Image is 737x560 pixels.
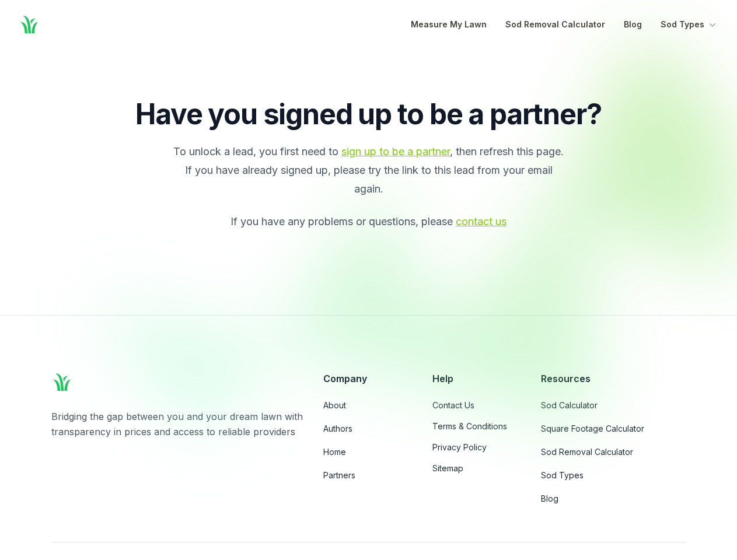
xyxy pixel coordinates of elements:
[173,212,565,231] p: If you have any problems or questions, please
[624,17,642,32] a: Blog
[505,17,605,32] a: Sod Removal Calculator
[541,446,686,458] a: Sod Removal Calculator
[432,442,523,453] a: Privacy Policy
[173,142,565,198] p: To unlock a lead, you first need to , then refresh this page. If you have already signed up, plea...
[541,470,686,481] a: Sod Types
[323,470,414,481] a: Partners
[432,463,523,474] a: Sitemap
[411,17,487,32] a: Measure My Lawn
[341,145,450,157] a: sign up to be a partner
[456,215,507,228] a: contact us
[661,17,718,32] button: Sod Types
[107,100,630,128] p: Have you signed up to be a partner?
[323,446,414,458] a: Home
[541,493,686,505] a: Blog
